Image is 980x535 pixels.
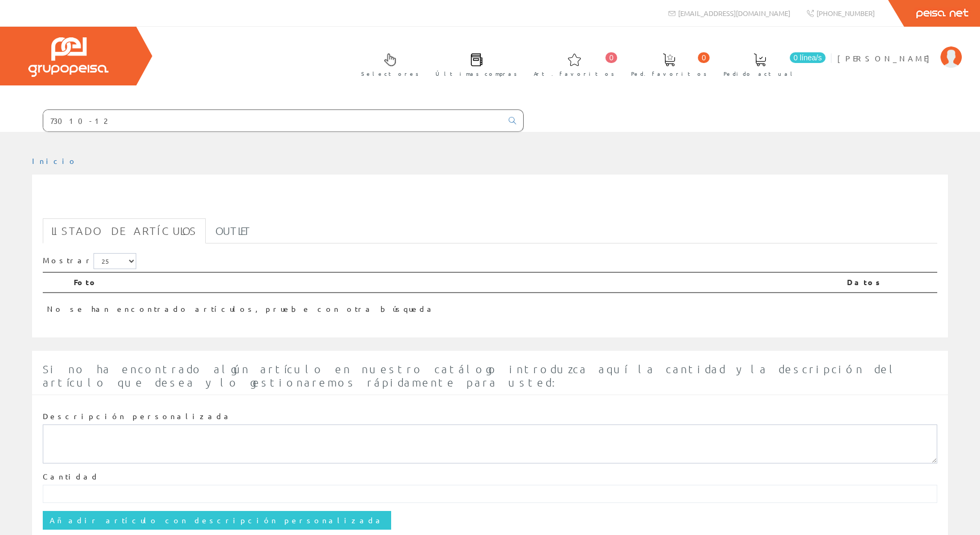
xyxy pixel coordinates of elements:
[631,68,707,79] span: Ped. favoritos
[69,272,843,293] th: Foto
[724,68,796,79] span: Pedido actual
[837,44,962,54] a: [PERSON_NAME]
[43,363,898,389] span: Si no ha encontrado algún artículo en nuestro catálogo introduzca aquí la cantidad y la descripci...
[534,68,615,79] span: Art. favoritos
[425,44,523,83] a: Últimas compras
[816,9,875,18] span: [PHONE_NUMBER]
[43,253,136,269] label: Mostrar
[605,52,617,63] span: 0
[94,253,136,269] select: Mostrar
[43,511,391,529] input: Añadir artículo con descripción personalizada
[678,9,790,18] span: [EMAIL_ADDRESS][DOMAIN_NAME]
[435,68,517,79] span: Últimas compras
[351,44,424,83] a: Selectores
[28,37,108,77] img: Grupo Peisa
[837,53,935,64] span: [PERSON_NAME]
[207,218,260,243] a: Outlet
[361,68,419,79] span: Selectores
[843,272,937,293] th: Datos
[790,52,826,63] span: 0 línea/s
[43,110,502,131] input: Buscar ...
[32,156,77,166] a: Inicio
[43,411,232,422] label: Descripción personalizada
[43,218,206,243] a: Listado de artículos
[43,293,843,319] td: No se han encontrado artículos, pruebe con otra búsqueda
[43,192,937,213] h1: 73010-12
[43,471,99,482] label: Cantidad
[698,52,710,63] span: 0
